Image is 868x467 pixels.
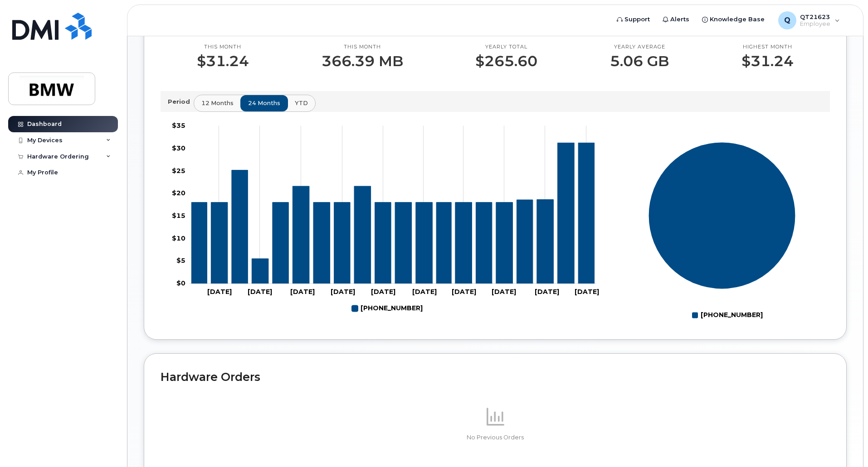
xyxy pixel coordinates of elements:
[475,53,537,69] p: $265.60
[829,428,861,460] iframe: Messenger Launcher
[248,288,272,296] tspan: [DATE]
[452,288,476,296] tspan: [DATE]
[741,53,794,69] p: $31.24
[784,15,790,26] span: Q
[670,15,689,24] span: Alerts
[172,121,599,316] g: Chart
[172,121,185,130] tspan: $35
[207,288,232,296] tspan: [DATE]
[610,43,669,51] p: Yearly average
[696,10,771,29] a: Knowledge Base
[331,288,355,296] tspan: [DATE]
[172,166,185,174] tspan: $25
[290,288,315,296] tspan: [DATE]
[352,301,423,316] g: Legend
[575,288,599,296] tspan: [DATE]
[772,11,846,29] div: QT21623
[610,53,669,69] p: 5.06 GB
[610,10,656,29] a: Support
[168,97,194,106] p: Period
[371,288,395,296] tspan: [DATE]
[692,308,763,323] g: Legend
[475,43,537,51] p: Yearly total
[649,142,796,289] g: Series
[161,370,830,384] h2: Hardware Orders
[176,256,185,265] tspan: $5
[197,53,249,69] p: $31.24
[295,99,308,107] span: YTD
[656,10,696,29] a: Alerts
[492,288,516,296] tspan: [DATE]
[741,43,794,51] p: Highest month
[412,288,437,296] tspan: [DATE]
[172,144,185,152] tspan: $30
[649,142,796,323] g: Chart
[191,143,594,284] g: 864-867-6961
[624,15,650,24] span: Support
[352,301,423,316] g: 864-867-6961
[800,13,830,20] span: QT21623
[172,212,185,220] tspan: $15
[322,53,403,69] p: 366.39 MB
[322,43,403,51] p: This month
[197,43,249,51] p: This month
[201,99,234,107] span: 12 months
[710,15,765,24] span: Knowledge Base
[161,433,830,442] p: No Previous Orders
[172,234,185,242] tspan: $10
[800,20,830,28] span: Employee
[535,288,559,296] tspan: [DATE]
[176,279,185,287] tspan: $0
[172,189,185,197] tspan: $20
